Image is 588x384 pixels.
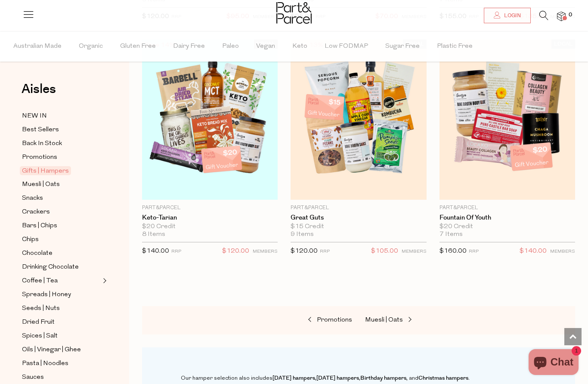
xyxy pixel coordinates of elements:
[402,249,427,254] small: MEMBERS
[256,31,275,62] span: Vegan
[439,248,467,254] span: $160.00
[385,31,420,62] span: Sugar Free
[22,331,58,341] span: Spices | Salt
[22,124,100,135] a: Best Sellers
[22,358,100,369] a: Pasta | Noodles
[171,249,181,254] small: RRP
[291,223,426,231] div: $15 Credit
[469,249,479,254] small: RRP
[566,11,574,19] span: 0
[325,31,368,62] span: Low FODMAP
[142,204,278,212] p: Part&Parcel
[120,31,156,62] span: Gluten Free
[520,246,547,257] span: $140.00
[291,214,426,222] a: Great Guts
[22,344,100,355] a: Oils | Vinegar | Ghee
[22,125,59,135] span: Best Sellers
[79,31,103,62] span: Organic
[22,290,71,300] span: Spreads | Honey
[22,317,55,328] span: Dried Fruit
[365,317,403,323] span: Muesli | Oats
[142,231,165,238] span: 8 Items
[22,331,100,341] a: Spices | Salt
[22,276,100,286] a: Coffee | Tea
[316,374,359,382] a: [DATE] hampers
[22,262,79,273] span: Drinking Chocolate
[22,303,60,314] span: Seeds | Nuts
[20,166,71,175] span: Gifts | Hampers
[22,289,100,300] a: Spreads | Honey
[526,349,581,377] inbox-online-store-chat: Shopify online store chat
[22,138,100,149] a: Back In Stock
[22,207,100,217] a: Crackers
[439,204,575,212] p: Part&Parcel
[142,248,169,254] span: $140.00
[22,372,100,383] a: Sauces
[317,317,352,323] span: Promotions
[484,8,531,23] a: Login
[320,249,330,254] small: RRP
[22,248,53,259] span: Chocolate
[502,12,521,19] span: Login
[142,223,278,231] div: $20 Credit
[181,373,536,383] p: Our hamper selection also includes , , , and .
[291,248,318,254] span: $120.00
[142,214,278,222] a: Keto-tarian
[22,152,100,163] a: Promotions
[22,83,56,104] a: Aisles
[371,246,398,257] span: $105.00
[173,31,205,62] span: Dairy Free
[22,345,81,355] span: Oils | Vinegar | Ghee
[101,276,107,286] button: Expand/Collapse Coffee | Tea
[360,374,406,382] a: Birthday hampers
[253,249,278,254] small: MEMBERS
[22,180,60,190] span: Muesli | Oats
[418,374,468,382] a: Christmas hampers
[22,372,44,383] span: Sauces
[22,359,68,369] span: Pasta | Noodles
[142,40,278,200] img: Keto-tarian
[22,193,100,204] a: Snacks
[22,80,56,99] span: Aisles
[22,276,58,286] span: Coffee | Tea
[365,315,451,326] a: Muesli | Oats
[292,31,307,62] span: Keto
[22,235,39,245] span: Chips
[22,179,100,190] a: Muesli | Oats
[22,139,62,149] span: Back In Stock
[439,40,575,200] img: Fountain Of Youth
[439,231,463,238] span: 7 Items
[272,374,315,382] a: [DATE] hampers
[22,234,100,245] a: Chips
[22,262,100,273] a: Drinking Chocolate
[550,249,575,254] small: MEMBERS
[22,221,57,231] span: Bars | Chips
[22,166,100,176] a: Gifts | Hampers
[266,315,352,326] a: Promotions
[22,111,100,121] a: NEW IN
[22,248,100,259] a: Chocolate
[22,303,100,314] a: Seeds | Nuts
[22,152,57,163] span: Promotions
[22,111,47,121] span: NEW IN
[291,231,314,238] span: 9 Items
[439,223,575,231] div: $20 Credit
[291,204,426,212] p: Part&Parcel
[437,31,473,62] span: Plastic Free
[22,220,100,231] a: Bars | Chips
[222,31,239,62] span: Paleo
[22,207,50,217] span: Crackers
[22,317,100,328] a: Dried Fruit
[291,40,426,200] img: Great Guts
[13,31,62,62] span: Australian Made
[22,193,43,204] span: Snacks
[222,246,249,257] span: $120.00
[557,12,566,21] a: 0
[439,214,575,222] a: Fountain Of Youth
[276,2,312,24] img: Part&Parcel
